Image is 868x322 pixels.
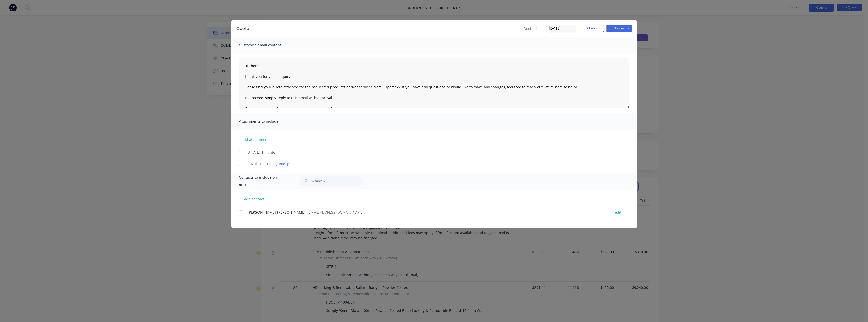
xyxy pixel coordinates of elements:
button: edit [612,209,624,216]
button: add contact [239,195,269,203]
input: Search... [312,176,363,186]
span: - [EMAIL_ADDRESS][DOMAIN_NAME] [305,210,363,215]
span: All Attachments [248,150,275,155]
button: Close [579,25,604,32]
span: Quote date [523,26,542,31]
textarea: Hi There, Thank you for your enquiry. Please find your quote attached for the requested products ... [239,58,629,108]
button: Options [606,25,632,32]
span: Attachments to include [239,118,295,125]
span: [PERSON_NAME] [PERSON_NAME] [248,210,305,215]
span: Contacts to include on email [239,174,287,188]
div: Quote [236,26,249,32]
span: Customise email content [239,42,295,49]
a: Suzuki Hillcrest Quote .png [248,161,606,166]
button: add attachment [239,136,271,143]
